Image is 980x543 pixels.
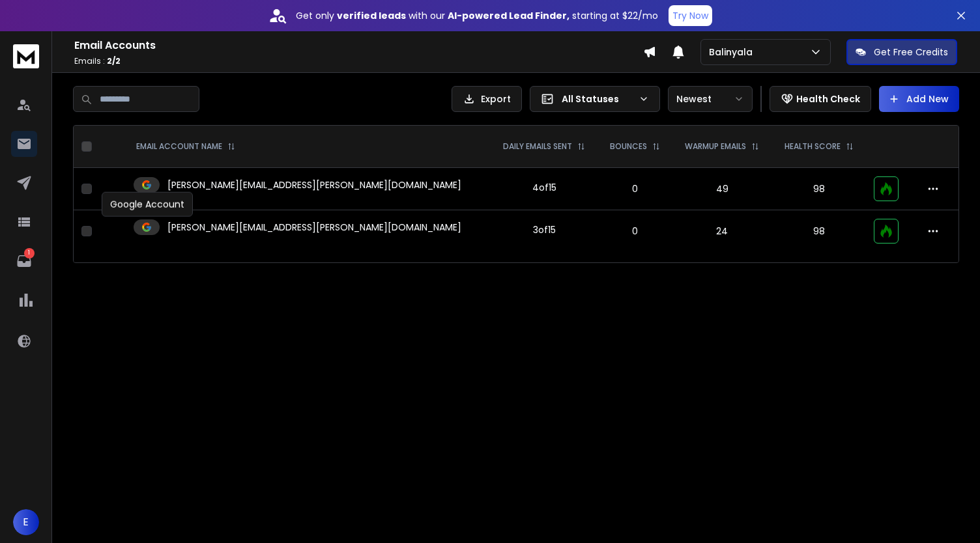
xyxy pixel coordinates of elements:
[74,38,643,53] h1: Email Accounts
[685,141,746,152] p: WARMUP EMAILS
[11,248,37,274] a: 1
[13,44,39,68] img: logo
[452,86,522,112] button: Export
[74,56,643,66] p: Emails :
[13,509,39,535] button: E
[672,168,772,210] td: 49
[167,221,461,234] p: [PERSON_NAME][EMAIL_ADDRESS][PERSON_NAME][DOMAIN_NAME]
[448,9,569,22] strong: AI-powered Lead Finder,
[796,92,860,105] p: Health Check
[337,9,406,22] strong: verified leads
[107,55,121,66] span: 2 / 2
[770,86,871,112] button: Health Check
[610,141,647,152] p: BOUNCES
[606,225,665,238] p: 0
[562,92,633,105] p: All Statuses
[672,9,708,22] p: Try Now
[785,141,841,152] p: HEALTH SCORE
[296,9,658,22] p: Get only with our starting at $22/mo
[167,178,461,191] p: [PERSON_NAME][EMAIL_ADDRESS][PERSON_NAME][DOMAIN_NAME]
[709,46,758,59] p: Balinyala
[136,141,235,152] div: EMAIL ACCOUNT NAME
[846,39,957,65] button: Get Free Credits
[879,86,959,112] button: Add New
[503,141,572,152] p: DAILY EMAILS SENT
[874,46,948,59] p: Get Free Credits
[668,86,753,112] button: Newest
[771,168,865,210] td: 98
[532,181,556,194] div: 4 of 15
[24,248,35,258] p: 1
[102,192,193,217] div: Google Account
[771,210,865,253] td: 98
[606,182,665,195] p: 0
[672,210,772,253] td: 24
[669,5,712,26] button: Try Now
[533,223,556,236] div: 3 of 15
